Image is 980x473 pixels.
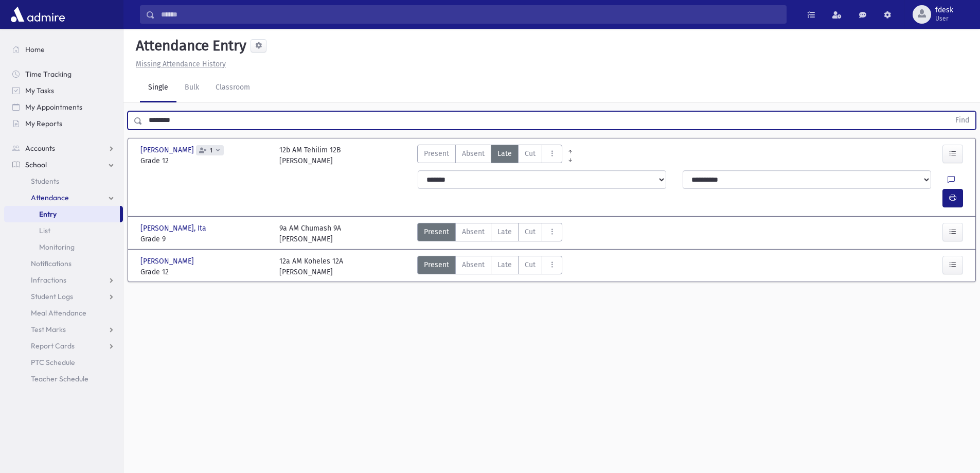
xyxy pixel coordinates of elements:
div: AttTypes [417,223,562,244]
a: Classroom [207,74,258,102]
span: My Reports [25,119,62,128]
span: School [25,160,47,169]
a: School [4,156,123,173]
a: PTC Schedule [4,354,123,371]
span: List [39,226,50,235]
span: User [935,14,953,23]
a: Single [140,74,176,102]
span: 1 [208,147,215,154]
span: Grade 12 [140,155,269,166]
span: Notifications [31,259,72,268]
a: My Reports [4,115,123,132]
a: Infractions [4,272,123,288]
u: Missing Attendance History [136,60,226,68]
div: AttTypes [417,145,562,166]
button: Find [949,112,975,129]
span: Meal Attendance [31,308,86,318]
span: Time Tracking [25,69,72,79]
div: AttTypes [417,256,562,277]
span: Entry [39,209,57,219]
a: Time Tracking [4,66,123,82]
span: [PERSON_NAME] [140,145,196,155]
div: 12a AM Koheles 12A [PERSON_NAME] [279,256,343,277]
a: Accounts [4,140,123,156]
div: 9a AM Chumash 9A [PERSON_NAME] [279,223,341,244]
span: Report Cards [31,341,75,351]
span: Late [497,259,512,270]
span: Grade 9 [140,234,269,244]
span: Absent [462,259,485,270]
input: Search [155,5,786,24]
span: Test Marks [31,325,66,334]
a: Report Cards [4,338,123,354]
span: Accounts [25,144,55,153]
span: Absent [462,148,485,159]
span: Student Logs [31,292,73,301]
span: Present [424,148,449,159]
span: Present [424,259,449,270]
a: Test Marks [4,321,123,338]
a: Student Logs [4,288,123,305]
div: 12b AM Tehilim 12B [PERSON_NAME] [279,145,341,166]
a: Teacher Schedule [4,371,123,387]
span: fdesk [935,6,953,14]
a: Home [4,41,123,58]
span: Late [497,226,512,237]
span: Teacher Schedule [31,374,88,383]
span: Cut [525,226,536,237]
span: Cut [525,148,536,159]
a: Notifications [4,255,123,272]
a: Entry [4,206,120,222]
span: [PERSON_NAME] [140,256,196,267]
span: Cut [525,259,536,270]
a: List [4,222,123,239]
span: Students [31,177,59,186]
span: Late [497,148,512,159]
a: My Appointments [4,99,123,115]
span: My Appointments [25,102,82,112]
a: Students [4,173,123,189]
span: [PERSON_NAME], Ita [140,223,208,234]
span: Attendance [31,193,69,202]
span: My Tasks [25,86,54,95]
a: Bulk [176,74,207,102]
span: PTC Schedule [31,358,75,367]
a: Meal Attendance [4,305,123,321]
span: Infractions [31,275,66,285]
a: Missing Attendance History [132,60,226,68]
h5: Attendance Entry [132,37,246,55]
span: Monitoring [39,242,75,252]
img: AdmirePro [8,4,67,25]
span: Present [424,226,449,237]
span: Absent [462,226,485,237]
a: Monitoring [4,239,123,255]
span: Home [25,45,45,54]
a: Attendance [4,189,123,206]
span: Grade 12 [140,267,269,277]
a: My Tasks [4,82,123,99]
